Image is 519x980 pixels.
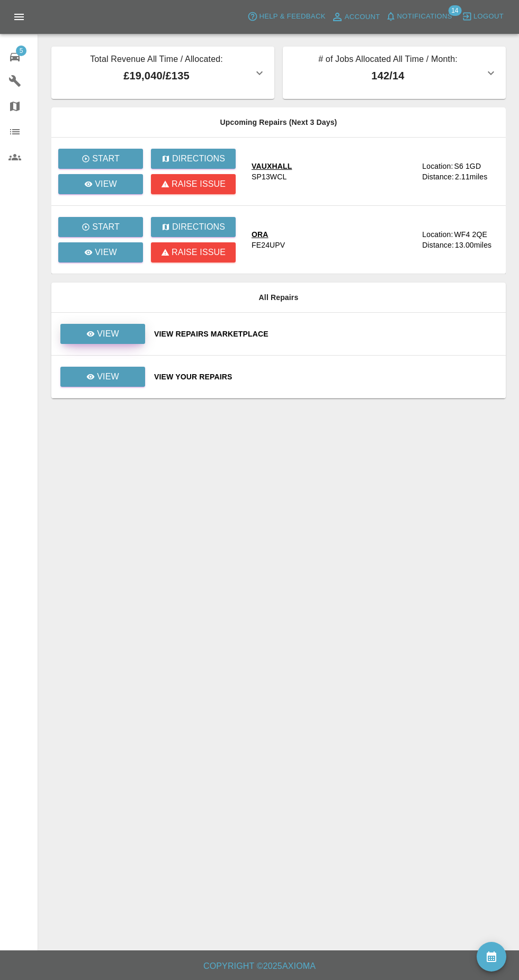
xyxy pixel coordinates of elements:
p: £19,040 / £135 [60,68,253,84]
div: S6 1GD [454,161,481,171]
p: View [95,246,117,259]
div: SP13WCL [252,171,287,182]
p: Directions [172,221,225,233]
button: Notifications [383,8,455,25]
a: View [60,372,146,380]
button: Start [58,149,143,169]
span: 14 [448,5,461,16]
a: View [60,367,145,387]
div: Distance: [422,240,454,250]
p: Total Revenue All Time / Allocated: [60,53,253,68]
button: Open drawer [6,4,32,30]
div: Location: [422,161,453,171]
button: # of Jobs Allocated All Time / Month:142/14 [283,47,506,99]
p: Raise issue [172,178,226,190]
button: Raise issue [151,174,236,194]
button: Directions [151,149,236,169]
button: Directions [151,217,236,237]
div: WF4 2QE [454,229,487,240]
a: VAUXHALLSP13WCL [252,161,414,182]
a: View Repairs Marketplace [154,329,497,339]
th: All Repairs [51,283,506,313]
a: View Your Repairs [154,371,497,382]
th: Upcoming Repairs (Next 3 Days) [51,107,506,138]
span: Account [345,11,380,23]
button: Help & Feedback [245,8,328,25]
span: 5 [16,46,26,56]
div: 13.00 miles [455,240,497,250]
div: ORA [252,229,285,240]
p: Start [92,152,120,165]
div: FE24UPV [252,240,285,250]
button: Raise issue [151,242,236,262]
a: Location:S6 1GDDistance:2.11miles [422,161,497,182]
span: Notifications [397,11,452,23]
button: Total Revenue All Time / Allocated:£19,040/£135 [51,47,274,99]
h6: Copyright © 2025 Axioma [8,959,511,974]
p: Start [92,221,120,233]
p: # of Jobs Allocated All Time / Month: [291,53,485,68]
a: View [58,174,143,194]
div: Location: [422,229,453,240]
a: ORAFE24UPV [252,229,414,250]
a: View [58,242,143,262]
span: Help & Feedback [259,11,325,23]
p: View [97,328,119,340]
a: View [60,329,146,338]
button: Logout [459,8,506,25]
p: View [95,178,117,190]
p: Raise issue [172,246,226,259]
div: Distance: [422,171,454,182]
a: Account [328,8,383,25]
a: View [60,324,145,344]
span: Logout [473,11,504,23]
div: VAUXHALL [252,161,292,171]
button: availability [477,942,506,972]
p: Directions [172,152,225,165]
button: Start [58,217,143,237]
p: 142 / 14 [291,68,485,84]
p: View [97,370,119,383]
a: Location:WF4 2QEDistance:13.00miles [422,229,497,250]
div: 2.11 miles [455,171,497,182]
